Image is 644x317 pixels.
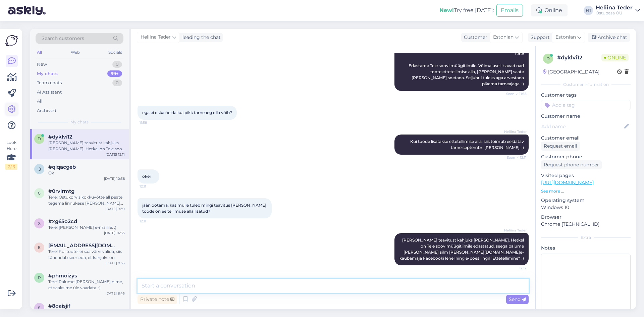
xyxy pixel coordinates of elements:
[439,6,494,14] div: Try free [DATE]:
[496,4,523,17] button: Emails
[541,123,623,130] input: Add name
[48,188,74,194] span: #0rvlrmtg
[48,140,125,152] div: [PERSON_NAME] teavitust kahjuks [PERSON_NAME]. Hetkel on Teie soov müügitiimile edastatud, seega ...
[461,34,487,41] div: Customer
[501,91,527,96] span: Seen ✓ 11:55
[541,221,631,228] p: Chrome [TECHNICAL_ID]
[5,140,17,170] div: Look Here
[501,228,527,233] span: Heliina Teder
[140,219,165,224] span: 12:11
[37,61,47,68] div: New
[69,48,81,57] div: Web
[541,135,631,142] p: Customer email
[37,70,58,77] div: My chats
[48,194,125,206] div: Tere! Ostukorvis kokkuvõtte all peate tegema linnukese [PERSON_NAME] "Mul on sooduskupong" ette, ...
[543,68,599,75] div: [GEOGRAPHIC_DATA]
[37,89,62,96] div: AI Assistant
[48,218,77,224] span: #xg65o2cd
[541,92,631,99] p: Customer tags
[36,48,43,57] div: All
[142,110,232,115] span: ega ei oska öelda kui pikk tarneaeg olla võib?
[107,48,123,57] div: Socials
[531,4,568,16] div: Online
[546,56,550,61] span: d
[541,153,631,160] p: Customer phone
[541,245,631,252] p: Notes
[37,98,43,105] div: All
[493,34,514,41] span: Estonian
[528,34,550,41] div: Support
[541,234,631,241] div: Extra
[501,266,527,271] span: 12:12
[596,5,633,10] div: Heliina Teder
[42,35,84,42] span: Search customers
[112,61,122,68] div: 0
[104,176,125,181] div: [DATE] 10:38
[541,179,594,186] a: [URL][DOMAIN_NAME]
[410,139,525,150] span: Kui toode lisatakse ettetellimise alla, siis toimub eeldatav tarne septembri [PERSON_NAME]. :)
[601,54,629,61] span: Online
[105,206,125,211] div: [DATE] 9:30
[70,119,89,125] span: My chats
[140,120,165,125] span: 11:58
[541,113,631,120] p: Customer name
[141,34,171,41] span: Heliina Teder
[38,166,41,171] span: q
[48,134,72,140] span: #dyklvi12
[48,170,125,176] div: Ok
[541,172,631,179] p: Visited pages
[106,261,125,266] div: [DATE] 9:53
[48,249,125,261] div: Tere! Kui tootel ei saa värvi valida, siis tähendab see seda, et kahjuks on toode laost otsas. :/...
[5,164,17,170] div: 2 / 3
[104,230,125,235] div: [DATE] 14:53
[439,7,454,13] b: New!
[138,295,177,304] div: Private note
[541,197,631,204] p: Operating system
[180,34,221,41] div: leading the chat
[38,275,41,280] span: p
[557,54,601,62] div: # dyklvi12
[541,214,631,221] p: Browser
[509,296,526,302] span: Send
[588,33,630,42] div: Archive chat
[541,100,631,110] input: Add a tag
[484,250,520,255] a: [DOMAIN_NAME]
[140,184,165,189] span: 12:11
[142,203,267,214] span: jään ootama, kas mulle tuleb mingi teavitus [PERSON_NAME] toode on eeltellimuse alla lisatud?
[48,224,125,230] div: Tere! [PERSON_NAME] e-mailile. :)
[38,245,41,250] span: e
[48,273,77,279] span: #phmoizys
[584,6,593,15] div: HT
[541,160,602,169] div: Request phone number
[541,188,631,194] p: See more ...
[38,221,41,226] span: x
[5,34,18,47] img: Askly Logo
[555,34,576,41] span: Estonian
[37,80,62,86] div: Team chats
[541,204,631,211] p: Windows 10
[596,5,640,16] a: Heliina TederOstupesa OÜ
[501,129,527,134] span: Heliina Teder
[38,191,41,196] span: 0
[541,142,580,151] div: Request email
[38,305,41,310] span: 8
[37,107,56,114] div: Archived
[399,237,525,261] span: [PERSON_NAME] teavitust kahjuks [PERSON_NAME]. Hetkel on Teie soov müügitiimile edastatud, seega ...
[596,10,633,16] div: Ostupesa OÜ
[107,70,122,77] div: 99+
[541,82,631,88] div: Customer information
[106,152,125,157] div: [DATE] 12:11
[105,291,125,296] div: [DATE] 8:45
[48,303,70,309] span: #8oaisjif
[48,279,125,291] div: Tere! Palume [PERSON_NAME] nime, et saaksime üle vaadata. :)
[501,155,527,160] span: Seen ✓ 12:11
[48,243,118,249] span: evelin01@yahoo.com
[38,136,41,141] span: d
[142,174,151,179] span: okei
[112,80,122,86] div: 0
[48,164,76,170] span: #qiqacgeb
